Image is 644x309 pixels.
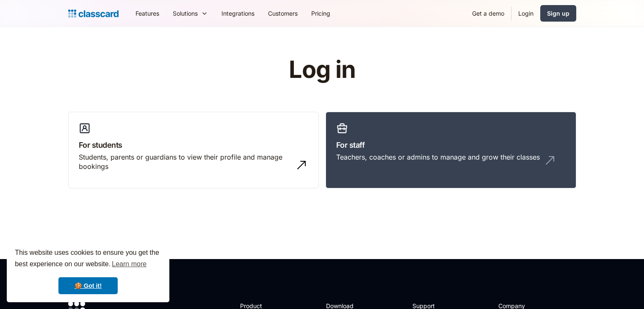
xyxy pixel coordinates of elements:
a: dismiss cookie message [58,277,118,294]
a: For studentsStudents, parents or guardians to view their profile and manage bookings [68,112,319,189]
a: Logo [68,8,119,19]
a: learn more about cookies [111,258,148,270]
div: Teachers, coaches or admins to manage and grow their classes [336,152,540,162]
a: Features [129,4,166,23]
a: Integrations [215,4,261,23]
h1: Log in [188,57,456,83]
h3: For staff [336,139,566,151]
div: Sign up [547,9,569,18]
div: Students, parents or guardians to view their profile and manage bookings [79,152,291,171]
div: Solutions [166,4,215,23]
a: Login [511,4,540,23]
span: This website uses cookies to ensure you get the best experience on our website. [15,248,161,270]
a: Pricing [304,4,337,23]
a: Get a demo [465,4,511,23]
a: Customers [261,4,304,23]
a: Sign up [540,5,576,22]
h3: For students [79,139,308,151]
div: cookieconsent [7,240,169,302]
div: Solutions [173,9,198,18]
a: For staffTeachers, coaches or admins to manage and grow their classes [326,112,576,189]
